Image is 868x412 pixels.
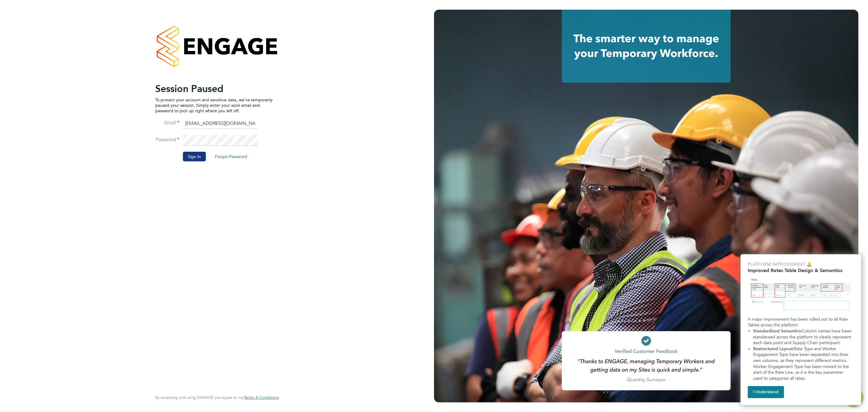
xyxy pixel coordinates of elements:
img: Updated Rates Table Design & Semantics [748,276,854,314]
strong: Standardized Semantics: [753,328,802,334]
span: By accessing and using ENGAGE you agree to our [155,395,279,400]
span: Rate Type and Worker Engagement Type have been separated into their own columns, as they represen... [753,346,850,381]
label: Password [155,137,179,143]
h2: Session Paused [155,83,273,95]
strong: Restructured Layout: [753,346,794,351]
label: Email [155,120,179,126]
p: To protect your account and sensitive data, we've temporarily paused your session. Simply enter y... [155,97,273,114]
button: Forgot Password [210,152,252,161]
p: A major improvement has been rolled out to all Rate Tables across the platform: [748,316,854,328]
button: I Understand [748,386,784,398]
input: Enter your work email... [183,118,257,129]
button: Sign In [183,152,206,161]
span: Column names have been standarised across the platform to clearly represent each data point and S... [753,328,853,345]
p: Platform Improvement 🔔 [748,261,854,268]
div: Improved Rate Table Semantics [741,254,861,405]
h2: Improved Rates Table Design & Semantics [748,268,854,273]
span: Terms & Conditions [244,395,279,400]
